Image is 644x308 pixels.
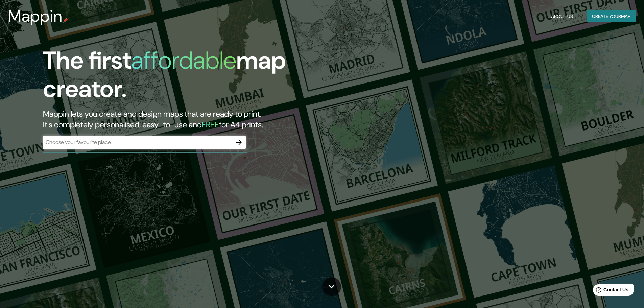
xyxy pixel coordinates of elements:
h1: The first map creator. [43,46,365,109]
h3: Mappin [8,7,63,26]
h5: FREE [202,119,219,130]
button: Create yourmap [587,10,636,23]
iframe: Help widget launcher [584,282,637,301]
h2: Mappin lets you create and design maps that are ready to print. It's completely personalised, eas... [43,109,365,130]
img: mappin-pin [63,18,68,23]
input: Choose your favourite place [43,138,232,146]
h1: affordable [131,45,236,76]
button: About Us [548,10,576,23]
